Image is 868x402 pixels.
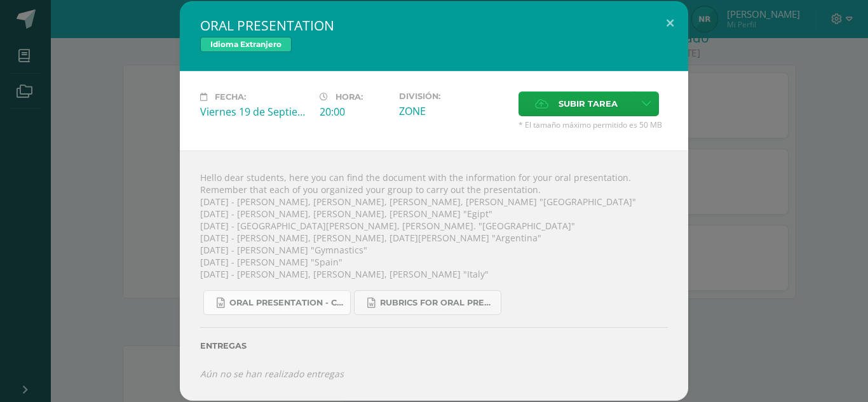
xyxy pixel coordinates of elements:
span: ORAL PRESENTATION - COUNTRY.docx [229,298,344,308]
i: Aún no se han realizado entregas [200,368,344,380]
span: Fecha: [215,92,246,102]
div: 20:00 [320,105,389,119]
label: División: [399,91,508,101]
span: Idioma Extranjero [200,37,292,52]
span: * El tamaño máximo permitido es 50 MB [519,119,668,130]
div: ZONE [399,104,508,118]
span: RUBRICS FOR ORAL PRESENTATION 4TH UNIT COUNTRIES. .docx [380,298,494,308]
div: Viernes 19 de Septiembre [200,105,309,119]
div: Hello dear students, here you can find the document with the information for your oral presentati... [180,151,688,400]
span: Hora: [336,92,363,102]
h2: ORAL PRESENTATION [200,17,668,34]
a: RUBRICS FOR ORAL PRESENTATION 4TH UNIT COUNTRIES. .docx [354,290,501,315]
span: Subir tarea [559,92,618,116]
button: Close (Esc) [652,1,688,44]
label: Entregas [200,341,668,351]
a: ORAL PRESENTATION - COUNTRY.docx [203,290,351,315]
